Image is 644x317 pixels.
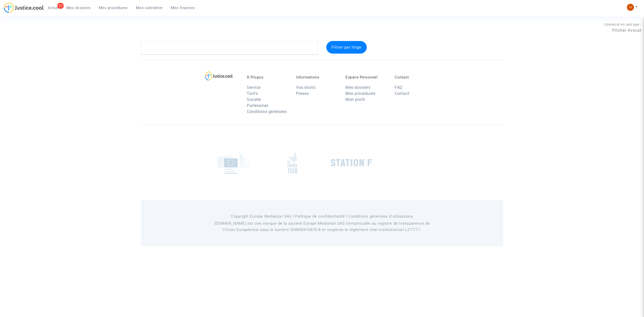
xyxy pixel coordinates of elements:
[296,85,315,90] a: Vos droits
[345,85,370,90] a: Mes dossiers
[395,75,436,80] p: Contact
[247,109,287,114] a: Conditions générales
[604,23,641,26] span: Connecté en tant que :
[627,4,634,11] img: fc99b196863ffcca57bb8fe2645aafd9
[395,85,403,90] a: FAQ
[345,97,365,102] a: Mon profil
[208,220,437,233] p: [DOMAIN_NAME] est une marque de la société Europe Mediation SAS immatriculée au registre de tr...
[288,152,297,174] img: french_tech.png
[247,85,261,90] a: Service
[167,4,199,12] a: Mes finances
[208,213,437,220] p: Copyright Europe Mediation SAS l Politique de confidentialité l Conditions générales d’utilisa...
[296,91,309,96] a: Presse
[171,6,195,10] span: Mes finances
[345,75,387,80] p: Espace Personnel
[218,152,249,174] img: europe_commision.png
[247,103,268,108] a: Partenaires
[57,3,64,9] div: 77
[99,6,128,10] span: Mes procédures
[247,75,289,80] p: À Propos
[395,91,410,96] a: Contact
[44,4,62,12] a: 77Actus
[331,159,372,167] img: stationf.png
[205,71,233,81] img: logo-lg.svg
[247,91,258,96] a: Tarifs
[345,91,375,96] a: Mes procédures
[296,75,338,80] p: Informations
[66,6,91,10] span: Mes dossiers
[48,6,58,10] span: Actus
[4,3,44,13] img: jc-logo.svg
[136,6,163,10] span: Mon calendrier
[95,4,132,12] a: Mes procédures
[247,97,261,102] a: Société
[62,4,95,12] a: Mes dossiers
[332,45,361,50] span: Filtrer par litige
[132,4,167,12] a: Mon calendrier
